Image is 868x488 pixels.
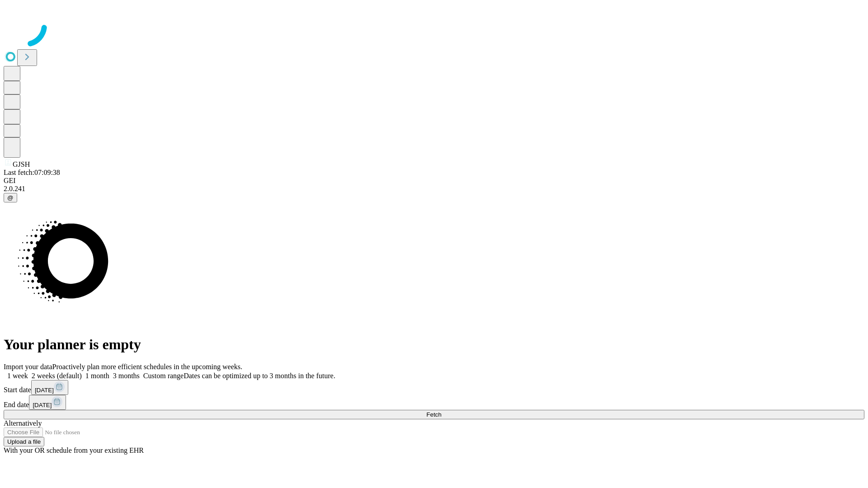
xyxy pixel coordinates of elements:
[85,372,109,380] span: 1 month
[4,446,144,454] span: With your OR schedule from your existing EHR
[4,419,42,427] span: Alternatively
[32,372,82,380] span: 2 weeks (default)
[184,372,335,380] span: Dates can be optimized up to 3 months in the future.
[4,380,864,395] div: Start date
[31,380,68,395] button: [DATE]
[29,395,66,410] button: [DATE]
[7,194,14,201] span: @
[7,372,28,380] span: 1 week
[52,363,242,371] span: Proactively plan more efficient schedules in the upcoming weeks.
[4,185,864,193] div: 2.0.241
[13,160,30,168] span: GJSH
[4,437,44,446] button: Upload a file
[4,336,864,353] h1: Your planner is empty
[4,177,864,185] div: GEI
[4,169,60,176] span: Last fetch: 07:09:38
[35,387,54,394] span: [DATE]
[426,411,441,418] span: Fetch
[4,193,17,202] button: @
[143,372,184,380] span: Custom range
[33,402,52,408] span: [DATE]
[113,372,140,380] span: 3 months
[4,363,52,371] span: Import your data
[4,410,864,419] button: Fetch
[4,395,864,410] div: End date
